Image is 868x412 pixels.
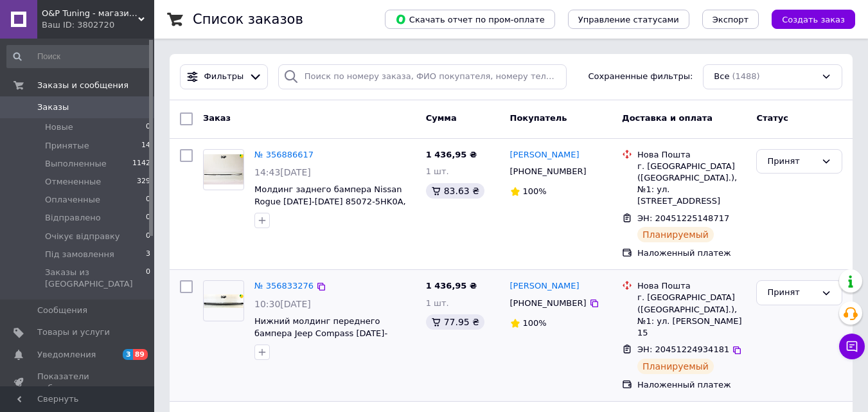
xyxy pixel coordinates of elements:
span: 329 [137,176,150,188]
span: 10:30[DATE] [254,299,311,309]
h1: Список заказов [193,12,303,27]
div: 77.95 ₴ [426,314,484,330]
span: ЭН: 20451224934181 [637,345,729,354]
span: Все [714,71,729,83]
span: Экспорт [713,15,748,24]
span: Новые [45,121,73,133]
span: 14:43[DATE] [254,167,311,177]
div: Нова Пошта [637,280,746,292]
a: [PERSON_NAME] [510,149,580,161]
span: 0 [146,267,150,290]
span: Выполненные [45,158,107,170]
span: Заказы и сообщения [37,80,128,91]
span: 0 [146,212,150,224]
span: 0 [146,194,150,206]
img: Фото товару [204,154,244,184]
span: Доставка и оплата [622,113,713,123]
span: Заказы из [GEOGRAPHIC_DATA] [45,267,146,290]
a: № 356886617 [254,150,314,159]
span: ЭН: 20451225148717 [637,213,729,223]
span: Показатели работы компании [37,371,119,394]
span: O&P Tuning - магазин запчастей и тюнинга [42,8,138,19]
div: Наложенный платеж [637,247,746,259]
a: Молдинг заднего бампера Nissan Rogue [DATE]-[DATE] 85072-5HK0A, 850726FL0A от OP Tuning [254,184,406,218]
span: 89 [133,349,148,360]
a: № 356833276 [254,281,314,291]
img: Фото товару [204,294,244,308]
span: Принятые [45,140,89,152]
span: Товары и услуги [37,327,110,338]
span: Відправлено [45,212,101,224]
span: Уведомления [37,349,96,361]
a: [PERSON_NAME] [510,280,580,292]
div: Принят [767,155,816,168]
span: 1142 [132,158,150,170]
span: 1 436,95 ₴ [426,150,477,159]
button: Экспорт [702,10,759,29]
span: [PHONE_NUMBER] [510,166,587,176]
span: Сохраненные фильтры: [589,71,693,83]
div: Планируемый [637,359,714,374]
a: Фото товару [203,149,244,190]
input: Поиск по номеру заказа, ФИО покупателя, номеру телефона, Email, номеру накладной [278,64,567,89]
div: Принят [767,286,816,300]
span: Очікує відправку [45,231,120,242]
span: Статус [756,113,788,123]
span: Скачать отчет по пром-оплате [395,13,545,25]
span: 0 [146,121,150,133]
span: Отмененные [45,176,101,188]
span: Заказы [37,102,69,113]
a: Фото товару [203,280,244,321]
div: Ваш ID: 3802720 [42,19,154,31]
span: Создать заказ [782,15,845,24]
span: Під замовлення [45,249,114,260]
span: [PHONE_NUMBER] [510,298,587,308]
button: Управление статусами [568,10,689,29]
span: Сумма [426,113,457,123]
span: Сообщения [37,305,87,316]
a: Нижний молдинг переднего бампера Jeep Compass [DATE]-[DATE] 6VH27XS9AA от OP Tuning [254,316,398,350]
div: 83.63 ₴ [426,183,484,199]
button: Создать заказ [772,10,855,29]
span: 100% [523,186,547,196]
button: Скачать отчет по пром-оплате [385,10,555,29]
span: 100% [523,318,547,328]
span: Покупатель [510,113,567,123]
span: Фильтры [204,71,244,83]
div: Наложенный платеж [637,379,746,391]
span: (1488) [732,71,759,81]
div: Планируемый [637,227,714,242]
span: Оплаченные [45,194,100,206]
span: Управление статусами [578,15,679,24]
span: 1 шт. [426,166,449,176]
div: г. [GEOGRAPHIC_DATA] ([GEOGRAPHIC_DATA].), №1: ул. [STREET_ADDRESS] [637,161,746,208]
button: Чат с покупателем [839,334,865,359]
div: Нова Пошта [637,149,746,161]
input: Поиск [6,45,152,68]
div: г. [GEOGRAPHIC_DATA] ([GEOGRAPHIC_DATA].), №1: ул. [PERSON_NAME] 15 [637,292,746,339]
span: 3 [146,249,150,260]
span: 14 [141,140,150,152]
span: Заказ [203,113,231,123]
span: 1 шт. [426,298,449,308]
a: Создать заказ [759,14,855,24]
span: 1 436,95 ₴ [426,281,477,291]
span: 3 [123,349,133,360]
span: 0 [146,231,150,242]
